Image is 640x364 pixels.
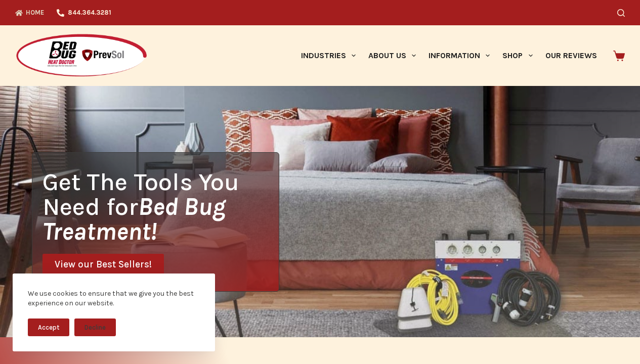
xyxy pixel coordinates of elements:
img: Prevsol/Bed Bug Heat Doctor [15,33,148,78]
button: Decline [74,318,116,336]
i: Bed Bug Treatment! [42,192,226,246]
a: View our Best Sellers! [42,254,164,276]
a: Information [422,25,496,86]
a: Shop [496,25,539,86]
div: We use cookies to ensure that we give you the best experience on our website. [28,289,200,308]
h1: Get The Tools You Need for [42,169,278,244]
button: Open LiveChat chat widget [8,4,38,34]
a: About Us [362,25,422,86]
button: Search [617,9,625,17]
span: View our Best Sellers! [55,260,152,269]
button: Accept [28,318,69,336]
a: Industries [294,25,362,86]
a: Our Reviews [539,25,603,86]
nav: Primary [294,25,603,86]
